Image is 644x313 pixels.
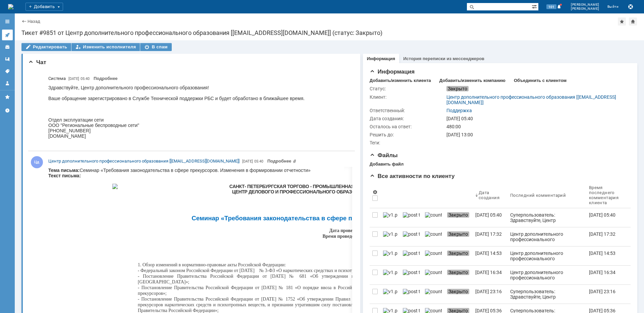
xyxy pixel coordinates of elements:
[571,3,599,7] span: [PERSON_NAME]
[422,247,444,265] a: counter.png
[479,190,499,200] div: Дата создания
[422,285,444,304] a: counter.png
[586,227,627,246] a: [DATE] 17:32
[267,159,297,164] a: Прикреплены файлы: заявка на участие.doc
[447,212,469,218] span: Закрыто
[370,173,455,179] span: Все активности по клиенту
[446,116,627,121] div: [DATE] 05:40
[473,208,507,227] a: [DATE] 05:40
[370,140,445,145] div: Теги:
[48,75,66,82] span: Система
[90,106,527,117] span: - Постановление Правительства Российской Федерации от [DATE] № 681 «Об утверждении перечня наркот...
[380,285,400,304] a: v1.png
[507,208,586,227] a: Суперпользователь: Здравствуйте, Центр дополнительного профессионального образования! Ваше обраще...
[425,251,442,256] img: counter.png
[446,132,473,137] span: [DATE] 13:00
[64,16,69,21] img: 015522113@11092025-2880
[380,227,400,246] a: v1.png
[422,227,444,246] a: counter.png
[90,100,344,105] span: - Федеральный законом Российской Федерации от [DATE] № 3-ФЗ «О наркотических средствах и психотро...
[473,182,507,208] th: Дата создания
[475,231,502,237] div: [DATE] 17:32
[383,231,397,237] img: v1.png
[372,189,378,195] span: Настройки
[94,76,118,81] a: Подробнее
[475,251,502,256] div: [DATE] 14:53
[380,266,400,284] a: v1.png
[532,3,538,9] span: Расширенный поиск
[403,251,420,256] img: post ticket.png
[403,270,420,275] img: post ticket.png
[370,152,398,159] span: Файлы
[90,146,527,157] span: - Постановление Правительства Российской Федерации от [DATE] № 1846 «О представлении сведений о д...
[370,124,445,129] div: Осталось на ответ:
[370,86,445,91] div: Статус:
[403,289,420,294] img: post ticket.png
[403,212,420,218] img: post ticket.png
[425,231,442,237] img: counter.png
[28,19,40,24] a: Назад
[90,243,527,254] span: 4. Ответственность за нарушение законодательства, регулирующего оборот прекурсоров, наркотических...
[48,159,239,164] span: Центр дополнительного профессионального образования [[EMAIL_ADDRESS][DOMAIN_NAME]]
[510,212,584,282] div: Суперпользователь: Здравствуйте, Центр дополнительного профессионального образования! Ваше обраще...
[618,17,626,26] div: Добавить в избранное
[90,158,527,174] span: - Loremipsumdol Sitametconsec Adipiscing Elitseddo ei 87 tempor 0337 i. № 2568 «U laboree dolorem...
[446,108,472,113] a: Поддержка
[370,162,404,167] div: Добавить файл
[444,227,473,246] a: Закрыто
[8,4,13,9] a: Перейти на домашнюю страницу
[274,66,342,71] span: Время проведения: 14.00 – 18.00
[25,3,63,11] div: Добавить
[380,247,400,265] a: v1.png
[447,231,469,237] span: Закрыто
[589,185,619,205] div: Время последнего комментария клиента
[281,60,335,65] span: Дата проведения: [DATE]
[425,212,442,218] img: counter.png
[627,3,635,11] button: Сохранить лог
[586,247,627,265] a: [DATE] 14:53
[383,289,397,294] img: v1.png
[586,182,627,208] th: Время последнего комментария клиента
[446,124,627,129] div: 480:00
[507,266,586,284] a: Центр дополнительного профессионального образования [[EMAIL_ADDRESS][DOMAIN_NAME]]: Тема письма: ...
[425,270,442,275] img: counter.png
[383,270,397,275] img: v1.png
[422,208,444,227] a: counter.png
[447,251,469,256] span: Закрыто
[400,285,422,304] a: post ticket.png
[473,227,507,246] a: [DATE] 17:32
[48,158,239,165] a: Центр дополнительного профессионального образования [[EMAIL_ADDRESS][DOMAIN_NAME]]
[403,56,484,61] a: История переписки из мессенджеров
[447,270,469,275] span: Закрыто
[475,270,502,275] div: [DATE] 16:34
[629,17,637,26] div: Сделать домашней страницей
[400,227,422,246] a: post ticket.png
[28,59,46,65] span: Чат
[2,54,13,64] a: Шаблоны комментариев
[370,78,431,83] div: Добавить/изменить клиента
[571,7,599,11] span: [PERSON_NAME]
[68,77,79,81] span: [DATE]
[444,208,473,227] a: Закрыто
[2,30,13,40] a: Активности
[444,285,473,304] a: Закрыто
[403,231,420,237] img: post ticket.png
[2,78,13,89] a: Мой профиль
[447,289,469,294] span: Закрыто
[473,247,507,265] a: [DATE] 14:53
[90,95,237,100] span: 1. Обзор изменений в нормативно-правовые акты Российской Федерации:
[589,270,615,275] div: [DATE] 16:34
[400,208,422,227] a: post ticket.png
[21,30,637,36] div: Тикет #9851 от Центр дополнительного профессионального образования [[EMAIL_ADDRESS][DOMAIN_NAME]]...
[589,251,615,256] div: [DATE] 14:53
[254,159,263,164] span: 05:40
[370,94,445,100] div: Клиент:
[2,66,13,77] a: Теги
[473,285,507,304] a: [DATE] 23:16
[446,94,616,105] a: Центр дополнительного профессионального образования [[EMAIL_ADDRESS][DOMAIN_NAME]]
[367,56,395,61] a: Информация
[90,215,384,220] span: 2. Правовые основы регулирования оборота прекурсоров, наркотических средств и психотропных вещест...
[514,78,567,83] div: Объединить с клиентом
[586,266,627,284] a: [DATE] 16:34
[475,212,502,218] div: [DATE] 05:40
